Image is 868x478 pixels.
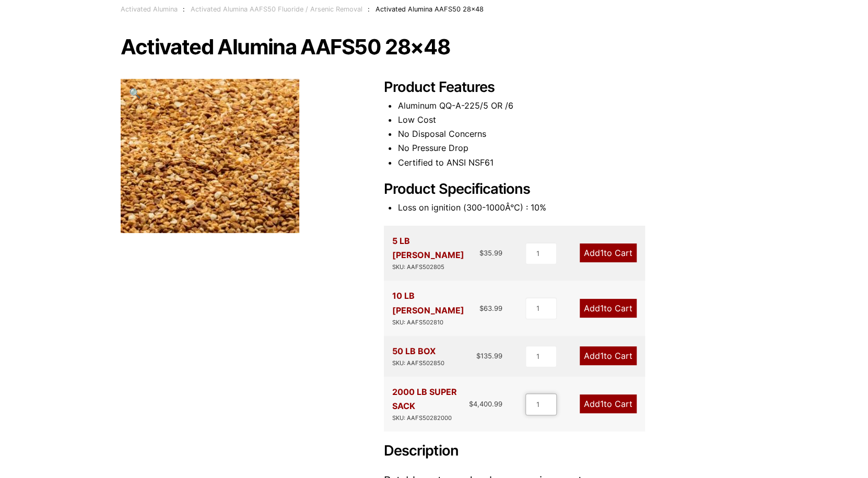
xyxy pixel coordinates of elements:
img: Activated Alumina AAFS50 28x48 [121,79,299,233]
span: $ [469,400,473,408]
span: $ [476,352,480,360]
li: Loss on ignition (300-1000Â°C) : 10% [397,201,747,215]
span: 1 [600,248,604,258]
h1: Activated Alumina AAFS50 28×48 [121,36,747,58]
div: 10 LB [PERSON_NAME] [392,289,479,327]
div: 2000 LB SUPER SACK [392,385,469,423]
span: $ [479,249,484,257]
bdi: 135.99 [476,352,502,360]
div: SKU: AAFS50282000 [392,413,469,423]
bdi: 63.99 [479,304,502,312]
a: Add1to Cart [580,243,637,262]
a: View full-screen image gallery [121,79,149,108]
li: No Disposal Concerns [397,127,747,141]
h2: Product Features [384,79,747,96]
div: SKU: AAFS502805 [392,262,479,272]
div: 5 LB [PERSON_NAME] [392,234,479,272]
li: No Pressure Drop [397,141,747,155]
div: SKU: AAFS502850 [392,358,444,368]
span: $ [479,304,484,312]
span: : [183,5,185,13]
span: 1 [600,399,604,409]
span: 1 [600,351,604,361]
div: SKU: AAFS502810 [392,318,479,328]
a: Add1to Cart [580,299,637,318]
a: Activated Alumina AAFS50 Fluoride / Arsenic Removal [191,5,362,13]
bdi: 35.99 [479,249,502,257]
a: Activated Alumina [121,5,178,13]
span: Activated Alumina AAFS50 28×48 [376,5,484,13]
h2: Product Specifications [384,181,747,198]
div: 50 LB BOX [392,344,444,368]
a: Add1to Cart [580,346,637,365]
li: Aluminum QQ-A-225/5 OR /6 [397,99,747,113]
li: Low Cost [397,113,747,127]
span: 1 [600,303,604,313]
li: Certified to ANSI NSF61 [397,156,747,170]
bdi: 4,400.99 [469,400,502,408]
span: : [368,5,370,13]
a: Add1to Cart [580,394,637,413]
span: 🔍 [129,87,141,99]
h2: Description [384,442,747,460]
